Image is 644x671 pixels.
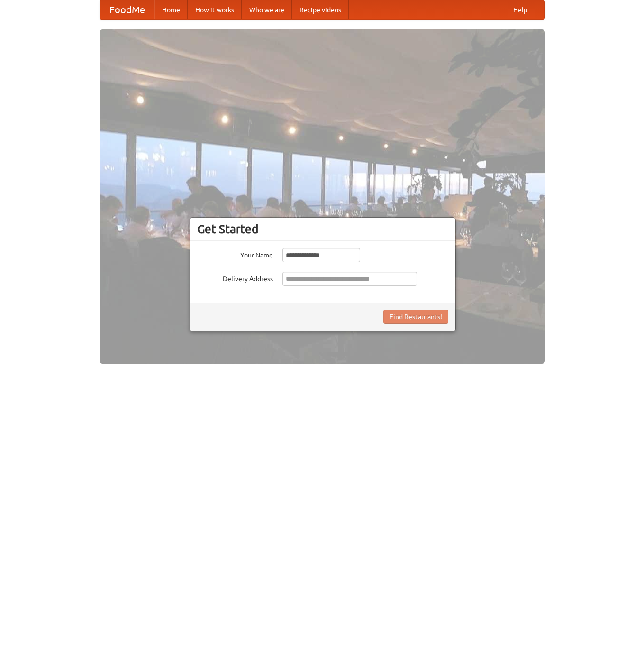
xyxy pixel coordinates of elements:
[100,0,154,19] a: FoodMe
[197,222,448,236] h3: Get Started
[197,248,273,260] label: Your Name
[154,0,188,19] a: Home
[383,310,448,324] button: Find Restaurants!
[292,0,349,19] a: Recipe videos
[506,0,535,19] a: Help
[242,0,292,19] a: Who we are
[197,272,273,284] label: Delivery Address
[188,0,242,19] a: How it works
